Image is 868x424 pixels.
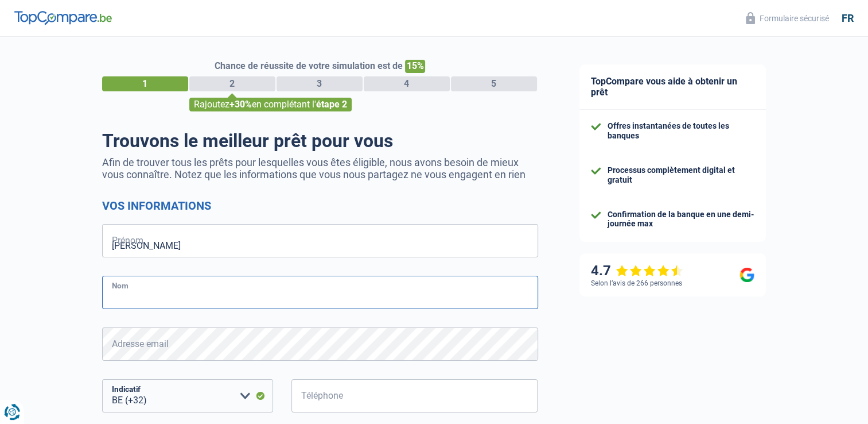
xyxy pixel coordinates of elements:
div: Selon l’avis de 266 personnes [591,279,682,287]
input: 401020304 [291,379,538,413]
div: 4 [364,76,450,91]
div: TopCompare vous aide à obtenir un prêt [579,64,766,110]
button: Formulaire sécurisé [739,9,836,28]
h2: Vos informations [102,199,538,213]
div: 4.7 [591,263,683,279]
div: Processus complètement digital et gratuit [608,165,754,185]
span: Chance de réussite de votre simulation est de [215,60,403,71]
div: Rajoutez en complétant l' [189,98,352,111]
h1: Trouvons le meilleur prêt pour vous [102,130,538,152]
img: TopCompare Logo [14,11,112,25]
div: Confirmation de la banque en une demi-journée max [608,210,754,229]
div: 3 [277,76,363,91]
span: 15% [405,60,425,73]
span: étape 2 [316,99,347,110]
div: 1 [102,76,188,91]
input: Vérifié par Zero Phishing [102,224,538,257]
div: Offres instantanées de toutes les banques [608,121,754,141]
div: fr [842,12,854,25]
span: +30% [229,99,252,110]
p: Afin de trouver tous les prêts pour lesquelles vous êtes éligible, nous avons besoin de mieux vou... [102,156,538,180]
div: 2 [189,76,275,91]
div: 5 [451,76,537,91]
